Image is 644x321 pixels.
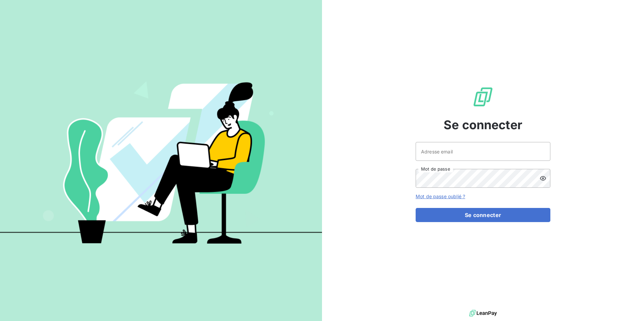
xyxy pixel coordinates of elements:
[416,142,550,161] input: placeholder
[469,308,497,318] img: logo
[416,193,465,199] a: Mot de passe oublié ?
[416,208,550,222] button: Se connecter
[444,116,522,134] span: Se connecter
[472,86,494,108] img: Logo LeanPay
